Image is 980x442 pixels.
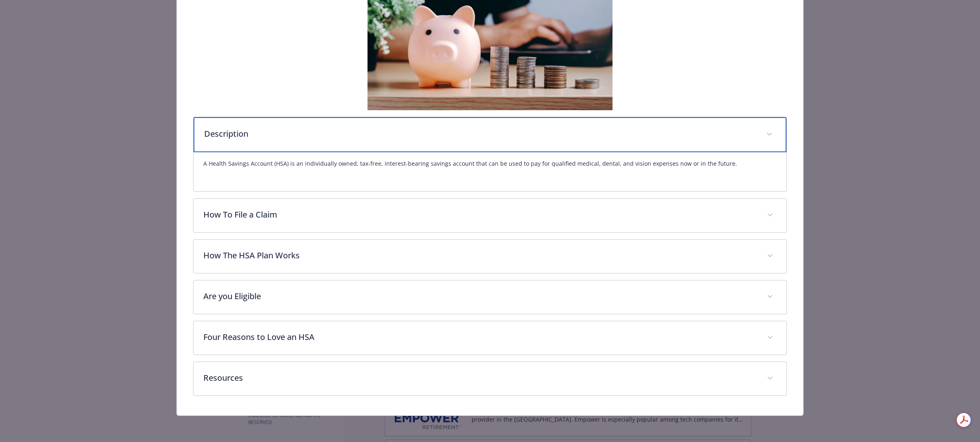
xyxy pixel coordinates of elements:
[194,321,786,355] div: Four Reasons to Love an HSA
[203,290,757,302] p: Are you Eligible
[203,159,777,169] p: A Health Savings Account (HSA) is an individually owned, tax-free, interest-bearing savings accou...
[194,280,786,314] div: Are you Eligible
[194,152,786,191] div: Description
[203,372,757,384] p: Resources
[194,117,786,152] div: Description
[204,128,756,140] p: Description
[203,209,757,221] p: How To File a Claim
[194,362,786,395] div: Resources
[194,240,786,273] div: How The HSA Plan Works
[203,249,757,262] p: How The HSA Plan Works
[194,199,786,232] div: How To File a Claim
[203,331,757,343] p: Four Reasons to Love an HSA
